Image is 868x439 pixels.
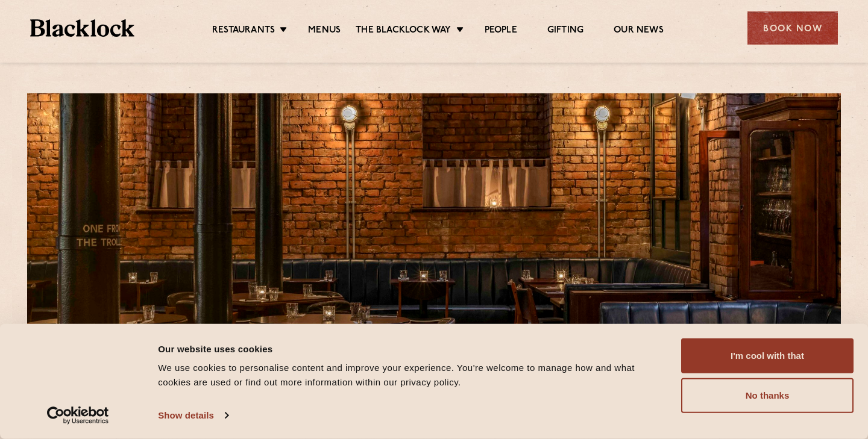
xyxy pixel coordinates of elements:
[547,25,583,38] a: Gifting
[747,11,838,45] div: Book Now
[356,25,451,38] a: The Blacklock Way
[25,406,131,425] a: Usercentrics Cookiebot - opens in a new window
[158,406,228,425] a: Show details
[681,338,854,373] button: I'm cool with that
[485,25,517,38] a: People
[308,25,341,38] a: Menus
[30,19,134,37] img: BL_Textured_Logo-footer-cropped.svg
[158,341,667,356] div: Our website uses cookies
[681,378,854,413] button: No thanks
[158,361,667,390] div: We use cookies to personalise content and improve your experience. You're welcome to manage how a...
[614,25,664,38] a: Our News
[212,25,275,38] a: Restaurants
